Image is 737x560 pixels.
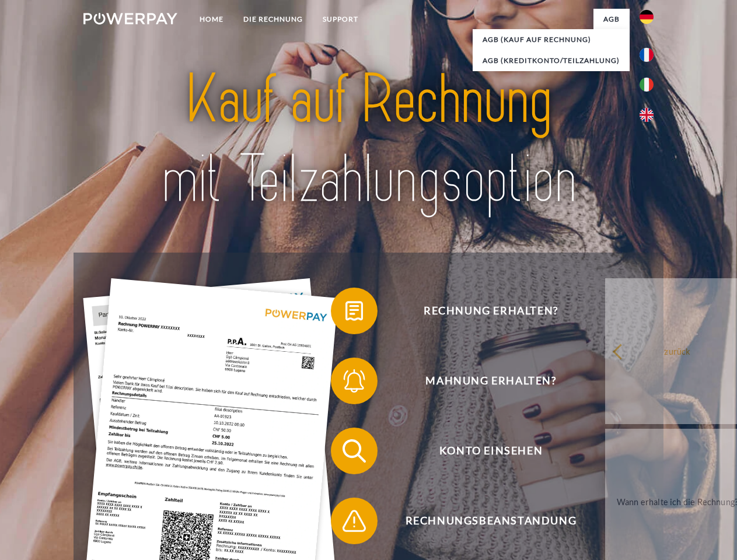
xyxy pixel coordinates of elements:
span: Mahnung erhalten? [348,358,634,404]
img: fr [640,48,654,62]
span: Konto einsehen [348,428,634,474]
span: Rechnungsbeanstandung [348,498,634,544]
button: Konto einsehen [331,428,634,474]
img: logo-powerpay-white.svg [83,13,177,24]
img: en [640,108,654,122]
a: DIE RECHNUNG [233,9,313,30]
button: Rechnungsbeanstandung [331,498,634,544]
img: de [640,10,654,24]
span: Rechnung erhalten? [348,288,634,334]
a: AGB (Kauf auf Rechnung) [473,29,630,50]
a: agb [593,9,630,30]
img: qb_bill.svg [340,296,369,325]
a: Home [190,9,233,30]
a: SUPPORT [313,9,368,30]
img: qb_bell.svg [340,366,369,395]
button: Mahnung erhalten? [331,358,634,404]
img: qb_warning.svg [340,506,369,535]
img: qb_search.svg [340,436,369,466]
img: it [640,78,654,92]
img: title-powerpay_de.svg [111,56,626,223]
a: AGB (Kreditkonto/Teilzahlung) [473,50,630,71]
button: Rechnung erhalten? [331,288,634,334]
